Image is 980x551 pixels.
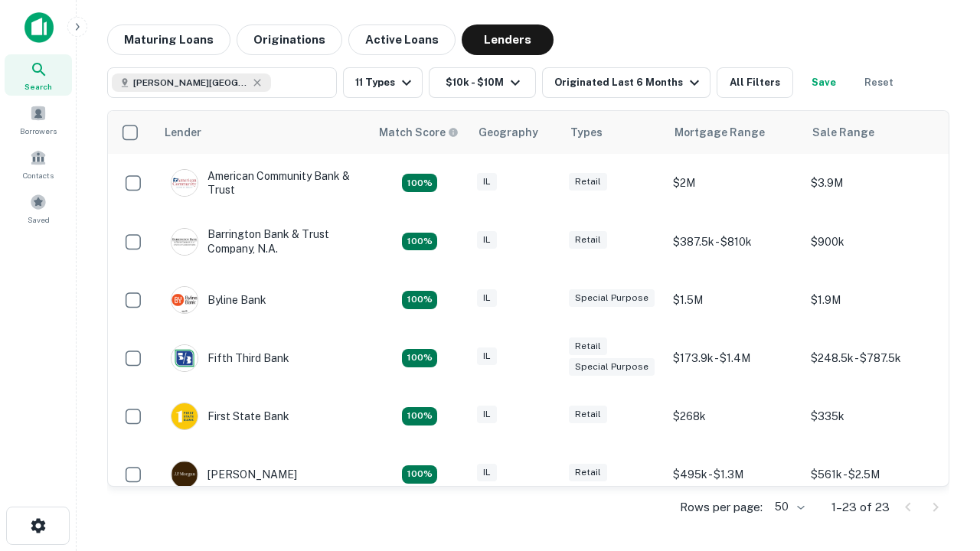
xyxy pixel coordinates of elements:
[680,498,763,517] p: Rows per page:
[554,73,704,92] div: Originated Last 6 Months
[799,67,848,98] button: Save your search to get updates of matches that match your search criteria.
[343,67,423,98] button: 11 Types
[665,445,803,504] td: $495k - $1.3M
[28,214,50,226] span: Saved
[477,464,497,481] div: IL
[429,67,536,98] button: $10k - $10M
[155,111,370,154] th: Lender
[402,349,437,367] div: Matching Properties: 2, hasApolloMatch: undefined
[803,212,941,270] td: $900k
[171,229,198,255] img: picture
[171,345,198,371] img: picture
[665,387,803,445] td: $268k
[803,111,941,154] th: Sale Range
[469,111,561,154] th: Geography
[803,154,941,212] td: $3.9M
[5,187,72,229] a: Saved
[402,291,437,309] div: Matching Properties: 2, hasApolloMatch: undefined
[477,231,497,249] div: IL
[370,111,469,154] th: Capitalize uses an advanced AI algorithm to match your search with the best lender. The match sco...
[812,123,874,142] div: Sale Range
[171,403,198,429] img: picture
[171,170,198,196] img: picture
[665,212,803,270] td: $387.5k - $810k
[665,154,803,212] td: $2M
[477,347,497,365] div: IL
[569,358,655,376] div: Special Purpose
[402,465,437,484] div: Matching Properties: 3, hasApolloMatch: undefined
[23,169,54,181] span: Contacts
[803,387,941,445] td: $335k
[477,173,497,191] div: IL
[569,173,607,191] div: Retail
[803,271,941,329] td: $1.9M
[569,231,607,249] div: Retail
[107,24,230,55] button: Maturing Loans
[675,123,765,142] div: Mortgage Range
[348,24,456,55] button: Active Loans
[569,464,607,481] div: Retail
[803,329,941,387] td: $248.5k - $787.5k
[854,67,903,98] button: Reset
[171,169,354,197] div: American Community Bank & Trust
[569,289,655,307] div: Special Purpose
[379,124,456,141] h6: Match Score
[171,461,198,487] img: picture
[402,407,437,425] div: Matching Properties: 2, hasApolloMatch: undefined
[5,143,72,184] a: Contacts
[171,344,289,372] div: Fifth Third Bank
[237,24,342,55] button: Originations
[402,174,437,192] div: Matching Properties: 2, hasApolloMatch: undefined
[165,123,201,142] div: Lender
[24,12,54,43] img: capitalize-icon.png
[133,76,248,90] span: [PERSON_NAME][GEOGRAPHIC_DATA], [GEOGRAPHIC_DATA]
[569,406,607,423] div: Retail
[717,67,793,98] button: All Filters
[570,123,603,142] div: Types
[665,111,803,154] th: Mortgage Range
[379,124,459,141] div: Capitalize uses an advanced AI algorithm to match your search with the best lender. The match sco...
[903,429,980,502] iframe: Chat Widget
[479,123,538,142] div: Geography
[831,498,890,517] p: 1–23 of 23
[477,406,497,423] div: IL
[561,111,665,154] th: Types
[5,54,72,96] a: Search
[462,24,554,55] button: Lenders
[171,286,266,314] div: Byline Bank
[665,329,803,387] td: $173.9k - $1.4M
[171,227,354,255] div: Barrington Bank & Trust Company, N.a.
[24,80,52,93] span: Search
[171,287,198,313] img: picture
[569,337,607,355] div: Retail
[477,289,497,307] div: IL
[769,496,807,518] div: 50
[803,445,941,504] td: $561k - $2.5M
[20,125,57,137] span: Borrowers
[171,461,297,488] div: [PERSON_NAME]
[665,271,803,329] td: $1.5M
[5,99,72,140] a: Borrowers
[171,403,289,430] div: First State Bank
[402,233,437,251] div: Matching Properties: 3, hasApolloMatch: undefined
[542,67,710,98] button: Originated Last 6 Months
